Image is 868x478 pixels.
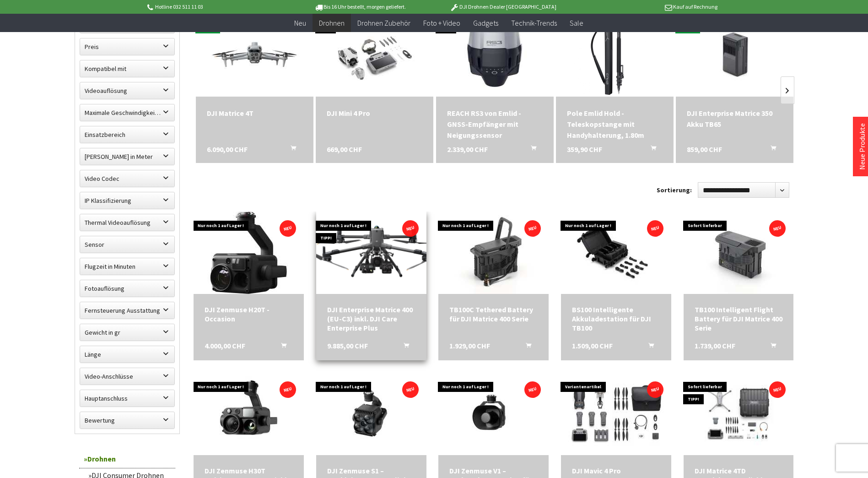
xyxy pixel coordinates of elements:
[447,144,488,155] span: 2.339,00 CHF
[572,305,660,332] a: BS100 Intelligente Akkuladestation für DJI TB100 1.509,00 CHF In den Warenkorb
[294,209,448,296] img: DJI Enterprise Matrice 400 (EU-C3) inkl. DJI Care Enterprise Plus
[453,14,536,97] img: REACH RS3 von Emlid - GNSS-Empfänger mit Neigungssensor
[288,14,313,33] a: Neu
[423,18,460,27] span: Foto + Video
[687,108,782,130] a: DJI Enterprise Matrice 350 Akku TB65 859,00 CHF In den Warenkorb
[80,280,174,297] label: Fotoauflösung
[657,183,692,197] label: Sortierung:
[80,104,174,121] label: Maximale Geschwindigkeit in km/h
[80,214,174,231] label: Thermal Videoauflösung
[695,305,783,332] a: TB100 Intelligent Flight Battery für DJI Matrice 400 Serie 1.739,00 CHF In den Warenkorb
[80,60,174,77] label: Kompatibel mit
[439,212,548,294] img: TB100C Tethered Battery für DJI Matrice 400 Serie
[573,14,656,97] img: Pole Emlid Hold - Teleskopstange mit Handyhalterung, 1.80m
[294,18,306,27] span: Neu
[80,346,174,363] label: Länge
[270,341,292,353] button: In den Warenkorb
[146,1,289,12] p: Hotline 032 511 11 03
[80,258,174,275] label: Flugzeit in Minuten
[196,22,313,88] img: DJI Matrice 4T
[207,212,290,294] img: DJI Zenmuse H20T - Occasion
[80,302,174,319] label: Fernsteuerung Ausstattung
[393,341,415,353] button: In den Warenkorb
[567,144,602,155] span: 359,90 CHF
[316,373,426,455] img: DJI Zenmuse S1 – Hochleistungs-Spotlight für Drohneneinsätze bei Nacht
[205,305,293,323] a: DJI Zenmuse H20T - Occasion 4.000,00 CHF In den Warenkorb
[205,305,293,323] div: DJI Zenmuse H20T - Occasion
[760,144,782,156] button: In den Warenkorb
[327,341,368,350] span: 9.885,00 CHF
[80,390,174,407] label: Hauptanschluss
[640,144,662,156] button: In den Warenkorb
[280,144,302,156] button: In den Warenkorb
[205,341,245,350] span: 4.000,00 CHF
[684,212,793,294] img: TB100 Intelligent Flight Battery für DJI Matrice 400 Serie
[637,341,659,353] button: In den Warenkorb
[687,108,782,130] div: DJI Enterprise Matrice 350 Akku TB65
[563,14,590,33] a: Sale
[323,14,426,97] img: DJI Mini 4 Pro
[683,14,786,97] img: DJI Enterprise Matrice 350 Akku TB65
[449,305,538,323] a: TB100C Tethered Battery für DJI Matrice 400 Serie 1.929,00 CHF In den Warenkorb
[80,170,174,187] label: Video Codec
[473,18,498,27] span: Gadgets
[357,18,410,27] span: Drohnen Zubehör
[80,126,174,143] label: Einsatzbereich
[207,144,248,155] span: 6.090,00 CHF
[572,466,660,475] a: DJI Mavic 4 Pro
[80,38,174,55] label: Preis
[511,18,557,27] span: Technik-Trends
[327,108,422,119] a: DJI Mini 4 Pro 669,00 CHF
[80,192,174,209] label: IP Klassifizierung
[447,108,543,141] div: REACH RS3 von Emlid - GNSS-Empfänger mit Neigungssensor
[567,108,663,141] div: Pole Emlid Hold - Teleskopstange mit Handyhalterung, 1.80m
[351,14,417,33] a: Drohnen Zubehör
[505,14,563,33] a: Technik-Trends
[327,305,415,332] a: DJI Enterprise Matrice 400 (EU-C3) inkl. DJI Care Enterprise Plus 9.885,00 CHF In den Warenkorb
[572,305,660,332] div: BS100 Intelligente Akkuladestation für DJI TB100
[79,450,175,468] a: Drohnen
[857,123,867,170] a: Neue Produkte
[207,108,302,119] a: DJI Matrice 4T 6.090,00 CHF In den Warenkorb
[570,18,583,27] span: Sale
[80,148,174,165] label: Maximale Flughöhe in Meter
[449,341,490,350] span: 1.929,00 CHF
[760,341,782,353] button: In den Warenkorb
[313,14,351,33] a: Drohnen
[520,144,542,156] button: In den Warenkorb
[80,368,174,385] label: Video-Anschlüsse
[439,373,549,455] img: DJI Zenmuse V1 – Drohnenlautsprecher für professionelle Einsätze
[431,1,574,12] p: DJI Drohnen Dealer [GEOGRAPHIC_DATA]
[417,14,467,33] a: Foto + Video
[447,108,543,141] a: REACH RS3 von Emlid - GNSS-Empfänger mit Neigungssensor 2.339,00 CHF In den Warenkorb
[80,324,174,341] label: Gewicht in gr
[80,236,174,253] label: Sensor
[319,18,345,27] span: Drohnen
[449,305,538,323] div: TB100C Tethered Battery für DJI Matrice 400 Serie
[289,1,431,12] p: Bis 16 Uhr bestellt, morgen geliefert.
[327,305,415,332] div: DJI Enterprise Matrice 400 (EU-C3) inkl. DJI Care Enterprise Plus
[567,108,663,141] a: Pole Emlid Hold - Teleskopstange mit Handyhalterung, 1.80m 359,90 CHF In den Warenkorb
[80,412,174,429] label: Bewertung
[575,1,717,12] p: Kauf auf Rechnung
[207,108,302,119] div: DJI Matrice 4T
[515,341,537,353] button: In den Warenkorb
[194,373,303,455] img: DJI Zenmuse H30T Multisensor-Kamera inkl. Transportkoffer für Matrice 300/350 RTK
[687,144,722,155] span: 859,00 CHF
[561,373,671,455] img: DJI Mavic 4 Pro
[80,82,174,99] label: Videoauflösung
[327,144,362,155] span: 669,00 CHF
[561,212,670,294] img: BS100 Intelligente Akkuladestation für DJI TB100
[695,341,735,350] span: 1.739,00 CHF
[684,374,794,453] img: DJI Matrice 4TD Standalone Set (inkl. 12 M DJI Care Enterprise Plus)
[467,14,505,33] a: Gadgets
[327,108,422,119] div: DJI Mini 4 Pro
[572,341,613,350] span: 1.509,00 CHF
[695,305,783,332] div: TB100 Intelligent Flight Battery für DJI Matrice 400 Serie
